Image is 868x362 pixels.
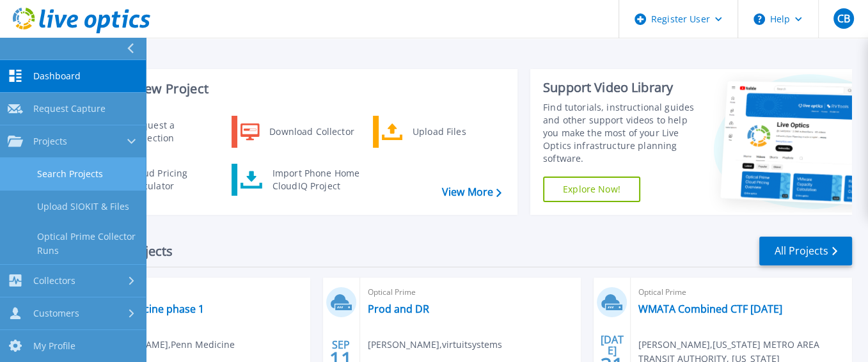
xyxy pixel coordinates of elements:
a: Request a Collection [90,116,221,148]
a: Cloud Pricing Calculator [90,164,221,196]
a: View More [442,186,501,198]
span: Optical Prime [638,285,844,299]
span: Collectors [33,275,75,287]
span: Projects [33,136,67,147]
a: All Projects [759,237,852,265]
span: Dashboard [33,70,81,82]
div: Support Video Library [543,79,703,96]
a: Med Medicine phase 1 [97,303,204,315]
a: Prod and DR [368,303,429,315]
span: Optical Prime [368,285,574,299]
a: Upload Files [373,116,504,148]
div: Cloud Pricing Calculator [123,167,218,193]
a: Download Collector [232,116,363,148]
span: CB [837,13,849,24]
a: WMATA Combined CTF [DATE] [638,303,782,315]
span: My Profile [33,340,75,352]
div: Request a Collection [125,119,218,145]
span: Customers [33,308,79,319]
div: Import Phone Home CloudIQ Project [266,167,366,193]
div: Find tutorials, instructional guides and other support videos to help you make the most of your L... [543,101,703,165]
span: [PERSON_NAME] , Penn Medicine [97,338,235,352]
div: Download Collector [263,119,359,145]
span: [PERSON_NAME] , virtuitsystems [368,338,502,352]
span: Request Capture [33,103,106,114]
a: Explore Now! [543,177,640,202]
div: Upload Files [406,119,501,145]
span: Optical Prime [97,285,303,299]
h3: Start a New Project [91,82,501,96]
